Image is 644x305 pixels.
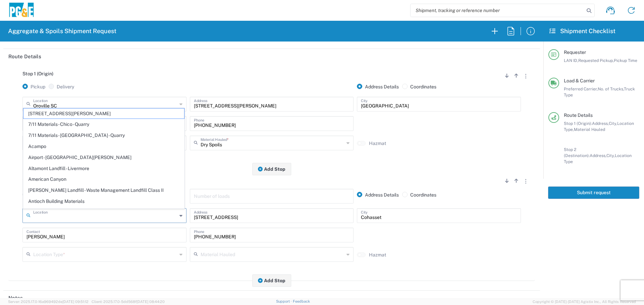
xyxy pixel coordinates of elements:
[23,174,184,184] span: American Canyon
[23,141,184,152] span: Acampo
[564,78,595,83] span: Load & Carrier
[357,84,399,90] label: Address Details
[8,300,89,304] span: Server: 2025.17.0-16a969492de
[22,176,66,181] span: Stop 2 (Destination)
[578,58,614,63] span: Requested Pickup,
[564,147,590,158] span: Stop 2 (Destination):
[23,130,184,141] span: 7/11 Materials - [GEOGRAPHIC_DATA] - Quarry
[23,152,184,163] span: Airport - [GEOGRAPHIC_DATA][PERSON_NAME]
[564,121,592,126] span: Stop 1 (Origin):
[564,58,578,63] span: LAN ID,
[402,192,436,198] label: Coordinates
[598,86,624,91] span: No. of Trucks,
[23,119,184,130] span: 7/11 Materials - Chico - Quarry
[564,86,598,91] span: Preferred Carrier,
[22,71,53,76] span: Stop 1 (Origin)
[606,153,615,158] span: City,
[276,299,293,303] a: Support
[293,299,310,303] a: Feedback
[23,196,184,207] span: Antioch Building Materials
[252,274,291,287] button: Add Stop
[590,153,606,158] span: Address,
[8,3,35,18] img: pge
[369,252,386,258] label: Hazmat
[137,300,165,304] span: [DATE] 08:44:20
[609,121,617,126] span: City,
[23,185,184,196] span: [PERSON_NAME] Landfill - Waste Management Landfill Class II
[548,186,639,199] button: Submit request
[357,192,399,198] label: Address Details
[402,84,436,90] label: Coordinates
[564,50,586,55] span: Requester
[8,295,23,301] h2: Notes
[8,27,116,35] h2: Aggregate & Spoils Shipment Request
[252,163,291,175] button: Add Stop
[369,140,386,146] label: Hazmat
[411,4,584,17] input: Shipment, tracking or reference number
[62,300,89,304] span: [DATE] 09:51:12
[92,300,165,304] span: Client: 2025.17.0-5dd568f
[533,299,636,305] span: Copyright © [DATE]-[DATE] Agistix Inc., All Rights Reserved
[592,121,609,126] span: Address,
[23,163,184,174] span: Altamont Landfill - Livermore
[564,112,593,118] span: Route Details
[549,27,615,35] h2: Shipment Checklist
[23,207,184,218] span: Antioch SC
[574,127,605,132] span: Material Hauled
[8,53,41,60] h2: Route Details
[614,58,637,63] span: Pickup Time
[23,108,184,119] span: [STREET_ADDRESS][PERSON_NAME]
